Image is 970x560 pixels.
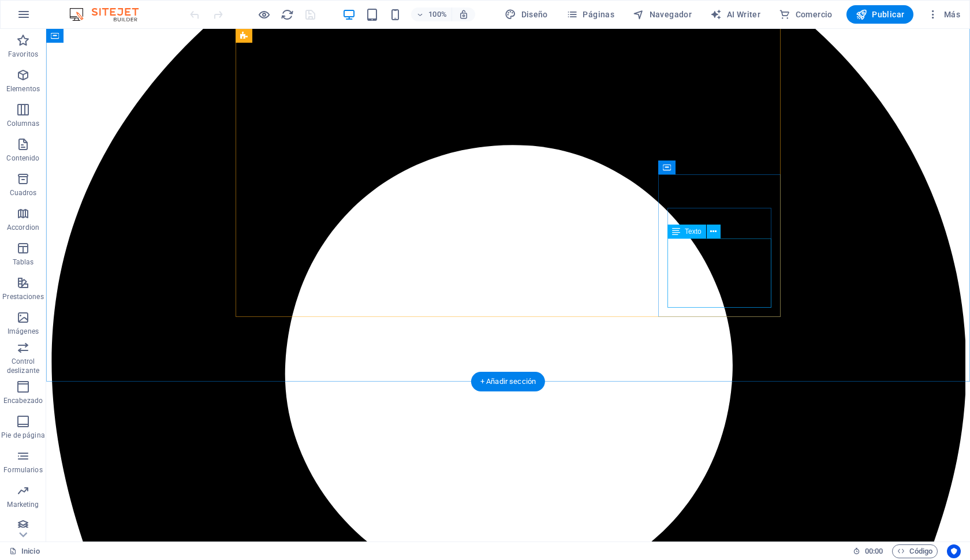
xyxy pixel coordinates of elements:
p: Formularios [3,465,42,475]
p: Marketing [7,500,39,509]
h6: 100% [428,8,447,21]
button: Más [923,5,965,24]
i: Volver a cargar página [281,8,294,21]
span: 00 00 [865,544,883,558]
button: Usercentrics [947,544,961,558]
p: Prestaciones [2,292,43,301]
button: Diseño [500,5,553,24]
span: AI Writer [710,9,760,20]
button: 100% [411,8,452,21]
p: Favoritos [8,50,38,59]
p: Accordion [7,223,39,232]
a: Haz clic para cancelar la selección y doble clic para abrir páginas [9,544,40,558]
button: Páginas [562,5,619,24]
button: Haz clic para salir del modo de previsualización y seguir editando [257,8,271,21]
p: Elementos [6,84,40,94]
span: Más [927,9,960,20]
p: Columnas [7,119,40,128]
div: Diseño (Ctrl+Alt+Y) [500,5,553,24]
button: Navegador [628,5,696,24]
p: Tablas [13,257,34,267]
span: Páginas [566,9,614,20]
button: Publicar [846,5,914,24]
span: Publicar [856,9,905,20]
button: AI Writer [706,5,765,24]
p: Contenido [6,154,39,163]
p: Encabezado [3,396,43,405]
p: Cuadros [10,188,37,197]
span: Diseño [505,9,548,20]
span: Comercio [779,9,833,20]
i: Al redimensionar, ajustar el nivel de zoom automáticamente para ajustarse al dispositivo elegido. [458,9,469,20]
h6: Tiempo de la sesión [853,544,883,558]
span: Código [897,544,932,558]
img: Editor Logo [66,8,153,21]
span: : [873,547,875,555]
p: Imágenes [8,327,39,336]
span: Texto [685,228,702,235]
button: reload [280,8,294,21]
div: + Añadir sección [471,372,545,391]
p: Pie de página [1,431,44,440]
span: Navegador [633,9,692,20]
button: Código [892,544,938,558]
button: Comercio [774,5,837,24]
